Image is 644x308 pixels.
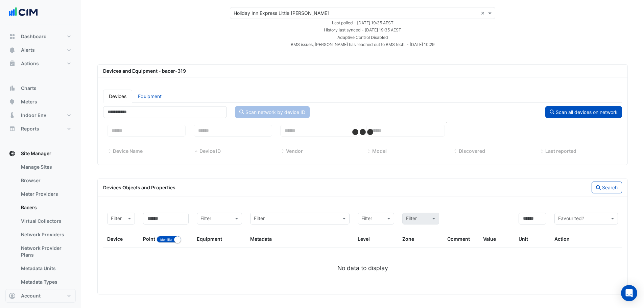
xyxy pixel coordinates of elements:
[9,125,16,132] app-icon: Reports
[447,236,470,242] span: Comment
[459,148,485,154] span: Discovered
[5,43,76,57] button: Alerts
[16,228,76,241] a: Network Providers
[9,98,16,105] app-icon: Meters
[337,35,388,40] small: Adaptive Control Disabled
[286,148,303,154] span: Vendor
[9,47,16,53] app-icon: Alerts
[9,112,16,119] app-icon: Indoor Env
[21,60,39,67] span: Actions
[9,33,16,40] app-icon: Dashboard
[483,236,496,242] span: Value
[21,98,37,105] span: Meters
[21,292,41,299] span: Account
[545,148,576,154] span: Last reported
[16,201,76,214] a: Bacers
[226,41,499,48] div: BMS issues, Liam has reached out to BMS tech. - PEAK Integration
[5,147,76,160] button: Site Manager
[540,149,544,154] span: Last reported
[8,5,39,19] img: Company Logo
[554,236,570,242] span: Action
[16,174,76,187] a: Browser
[5,289,76,303] button: Account
[143,236,155,242] span: Point
[99,67,626,74] div: Devices and Equipment - bacer-319
[197,236,222,242] span: Equipment
[9,60,16,67] app-icon: Actions
[157,236,181,242] ui-switch: Toggle between object name and object identifier
[280,149,285,154] span: Vendor
[372,148,387,154] span: Model
[107,149,112,154] span: Device Name
[402,236,414,242] span: Zone
[332,20,393,25] small: Thu 28-Aug-2025 19:35 AEST
[16,289,76,302] a: Metadata
[21,85,37,92] span: Charts
[199,148,221,154] span: Device ID
[9,85,16,92] app-icon: Charts
[9,150,16,157] app-icon: Site Manager
[407,42,435,47] small: - [DATE] 10:29
[194,149,198,154] span: Device ID
[16,214,76,228] a: Virtual Collectors
[16,275,76,289] a: Metadata Types
[453,149,458,154] span: Discovered
[5,81,76,95] button: Charts
[21,150,51,157] span: Site Manager
[5,57,76,70] button: Actions
[21,47,35,53] span: Alerts
[103,90,132,103] a: Devices
[250,236,272,242] span: Metadata
[545,106,622,118] button: Scan all devices on network
[16,187,76,201] a: Meter Providers
[592,182,622,193] button: Search
[16,160,76,174] a: Manage Sites
[5,122,76,136] button: Reports
[107,236,123,242] span: Device
[519,236,528,242] span: Unit
[16,241,76,262] a: Network Provider Plans
[113,148,143,154] span: Device Name
[5,109,76,122] button: Indoor Env
[103,264,622,273] div: No data to display
[21,112,46,119] span: Indoor Env
[398,213,443,224] div: Please select Filter first
[481,9,486,17] span: Clear
[358,236,370,242] span: Level
[21,125,39,132] span: Reports
[5,30,76,43] button: Dashboard
[132,90,167,103] a: Equipment
[5,95,76,109] button: Meters
[291,42,405,47] small: BMS issues, [PERSON_NAME] has reached out to BMS tech.
[16,262,76,275] a: Metadata Units
[21,33,47,40] span: Dashboard
[621,285,637,301] div: Open Intercom Messenger
[366,149,371,154] span: Model
[324,27,401,32] small: Thu 28-Aug-2025 19:35 AEST
[103,185,175,190] span: Devices Objects and Properties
